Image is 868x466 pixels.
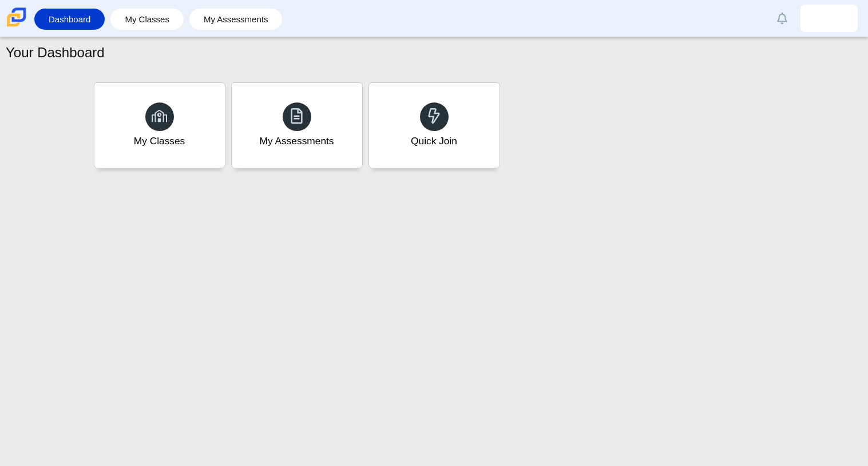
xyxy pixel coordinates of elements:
[231,82,363,168] a: My Assessments
[5,5,29,29] img: Carmen School of Science & Technology
[260,134,334,148] div: My Assessments
[134,134,185,148] div: My Classes
[195,9,277,30] a: My Assessments
[770,6,795,31] a: Alerts
[820,9,838,27] img: alexander.cabrera.0yAeba
[411,134,457,148] div: Quick Join
[94,82,225,168] a: My Classes
[368,82,500,168] a: Quick Join
[116,9,178,30] a: My Classes
[800,5,858,32] a: alexander.cabrera.0yAeba
[40,9,99,30] a: Dashboard
[5,21,29,31] a: Carmen School of Science & Technology
[6,43,105,62] h1: Your Dashboard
